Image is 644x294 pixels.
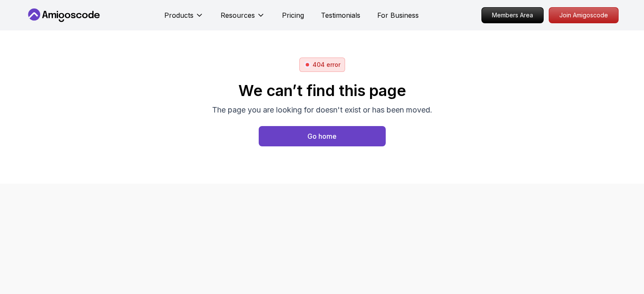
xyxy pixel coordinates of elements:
a: Testimonials [321,10,360,20]
a: For Business [377,10,419,20]
button: Products [164,10,204,27]
button: Go home [259,126,386,146]
a: Join Amigoscode [549,7,619,23]
p: 404 error [312,60,340,69]
p: Resources [221,10,255,20]
p: Join Amigoscode [549,8,618,23]
a: Members Area [481,7,544,23]
p: Products [164,10,193,20]
button: Resources [221,10,265,27]
a: Home page [259,126,386,146]
div: Go home [307,131,337,141]
h2: We can’t find this page [212,82,432,99]
p: The page you are looking for doesn't exist or has been moved. [212,104,432,116]
p: Members Area [482,8,543,23]
a: Pricing [282,10,304,20]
